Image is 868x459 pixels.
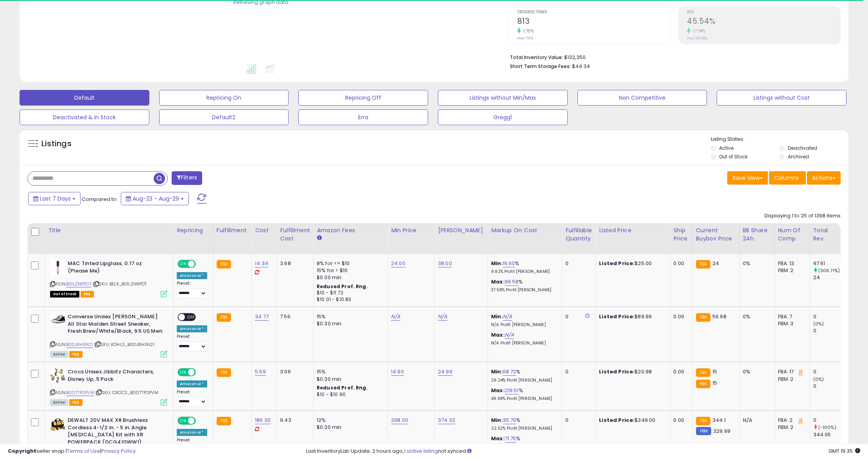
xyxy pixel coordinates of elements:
div: FBA: 7 [778,313,804,320]
span: ON [178,418,188,424]
div: $0.30 min [317,320,382,327]
span: FBA [81,291,94,298]
div: Repricing [177,226,210,235]
small: 17.74% [690,28,705,34]
small: FBA [696,380,710,388]
b: Total Inventory Value: [510,54,563,61]
span: ROI [687,10,840,14]
p: 22.32% Profit [PERSON_NAME] [491,426,556,431]
div: FBM: 3 [778,320,804,327]
div: [PERSON_NAME] [438,226,484,235]
a: 5.69 [255,368,266,376]
div: Last InventoryLab Update: 2 hours ago, not synced. [306,448,860,455]
div: 8% for <= $10 [317,260,382,267]
div: Amazon AI * [177,429,207,436]
button: Default [20,90,149,106]
div: Ship Price [673,226,689,243]
b: Listed Price: [599,368,635,375]
button: Gregg1 [438,109,568,125]
button: Erra [298,109,428,125]
b: Max: [491,278,505,285]
small: FBM [696,427,711,435]
b: Crocs Unisex Jibbitz Characters, Disney Up, 5 Pack [68,368,163,385]
div: $89.99 [599,313,664,320]
div: ASIN: [50,368,167,405]
a: 24.99 [438,368,452,376]
button: Listings without Cost [717,90,846,106]
small: FBA [217,313,231,322]
div: 0% [743,368,769,375]
div: 3.06 [280,368,307,375]
p: N/A Profit [PERSON_NAME] [491,322,556,328]
b: Reduced Prof. Rng. [317,384,368,391]
span: OFF [195,418,207,424]
div: $349.00 [599,417,664,424]
a: 1 active listing [404,447,438,455]
div: BB Share 24h. [743,226,771,243]
div: 0.00 [673,313,686,320]
div: $25.00 [599,260,664,267]
label: Active [719,145,733,151]
div: FBM: 2 [778,267,804,274]
div: 0 [813,368,845,375]
span: | SKU: CROCS_B0D77P2PVM [95,389,158,396]
span: OFF [195,369,207,376]
div: 12% [317,417,382,424]
div: 0% [743,260,769,267]
div: Preset: [177,281,207,298]
div: % [491,278,556,293]
a: 99.58 [505,278,519,286]
div: Current Buybox Price [696,226,736,243]
b: Min: [491,313,503,320]
b: Min: [491,416,503,424]
div: $0.30 min [317,376,382,383]
small: FBA [696,260,710,269]
div: Min Price [391,226,431,235]
h2: 813 [517,17,671,27]
div: 0 [813,417,845,424]
div: % [491,435,556,450]
span: ON [178,261,188,267]
h5: Listings [41,138,72,149]
a: B0DJRH3N21 [66,341,93,348]
a: N/A [505,331,514,339]
span: 15 [712,379,717,387]
b: Converse Unisex [PERSON_NAME] All Star Malden Street Sneaker, Fresh Brew/White/Black, 9.5 US Men [68,313,163,337]
b: Max: [491,435,505,442]
div: FBA: 17 [778,368,804,375]
small: (0%) [813,321,824,327]
div: 9.43 [280,417,307,424]
a: 14.90 [391,368,404,376]
span: ON [178,369,188,376]
span: Columns [774,174,799,182]
a: 219.51 [505,387,519,394]
div: 15% [317,313,382,320]
div: Num of Comp. [778,226,807,243]
div: Listed Price [599,226,667,235]
a: 186.30 [255,416,271,424]
div: Cost [255,226,273,235]
div: 344.05 [813,431,845,438]
small: FBA [696,313,710,322]
p: 49.98% Profit [PERSON_NAME] [491,396,556,402]
div: Fulfillment [217,226,248,235]
a: Privacy Policy [101,447,136,455]
a: 38.00 [438,260,452,267]
small: (-100%) [818,424,836,430]
div: 97.61 [813,260,845,267]
button: Listings without Min/Max [438,90,568,106]
span: OFF [185,314,197,321]
span: 15 [712,368,717,375]
div: Displaying 1 to 25 of 1398 items [764,212,841,220]
a: B01LZNRPOT [66,281,91,287]
div: % [491,387,556,402]
a: N/A [503,313,512,321]
b: MAC Tinted Lipglass, 0.17 oz (Please Me) [68,260,163,276]
img: 31qfYEvs6XL._SL40_.jpg [50,260,66,276]
div: % [491,417,556,431]
div: ASIN: [50,313,167,357]
b: Reduced Prof. Rng. [317,283,368,290]
div: N/A [743,417,769,424]
div: seller snap | | [8,448,136,455]
span: 344.1 [712,416,726,424]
